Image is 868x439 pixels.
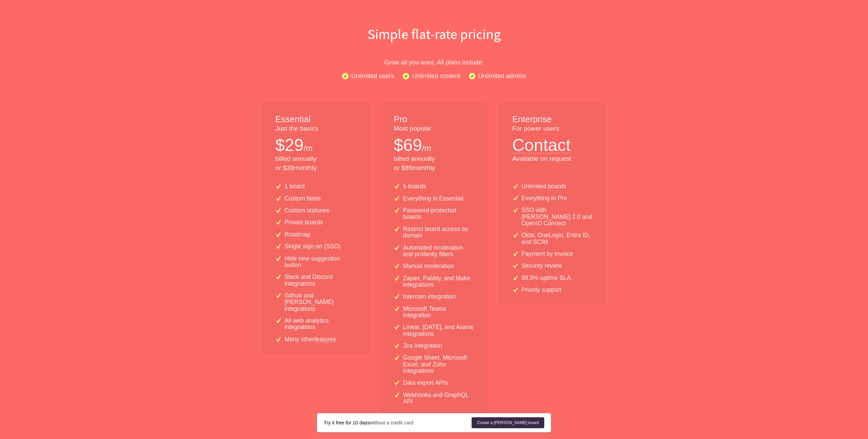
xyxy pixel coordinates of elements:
p: Private boards [284,219,323,226]
p: Jira integration [403,343,442,349]
p: Just the basics [275,124,356,133]
button: Contact [512,133,571,153]
h1: Enterprise [512,113,593,126]
p: Unlimited content [412,71,460,81]
p: Security review [521,263,562,269]
p: Everything in Pro [521,195,567,202]
p: Slack and Discord integrations [284,274,356,287]
p: Single sign-on (SSO) [284,243,340,250]
p: All web analytics integrations [284,318,356,331]
p: SSO with [PERSON_NAME] 2.0 and OpenID Connect [521,207,593,227]
a: Create a [PERSON_NAME] board [472,417,544,428]
p: Custom statuses [284,207,329,214]
p: Manual moderation [403,263,454,269]
p: Data export APIs [403,380,448,386]
p: Linear, [DATE], and Asana integrations [403,324,474,337]
p: /m [303,142,313,154]
p: Google Sheet, Microsoft Excel, and Zoho integrations [403,355,474,374]
p: Payment by invoice [521,251,573,257]
p: Hide new suggestion button [284,255,356,269]
p: 99.9% uptime SLA [521,275,571,281]
h1: Simple flat-rate pricing [217,24,651,44]
p: Intercom integration [403,293,456,300]
p: Grow all you want. All plans include: [217,57,651,67]
p: $ 29 [275,133,303,157]
p: Okta, OneLogin, Entra ID, and SCIM [521,232,593,245]
p: Unlimited admins [478,71,526,81]
p: Custom fields [284,195,321,202]
p: Unlimited users [351,71,394,81]
h1: Pro [394,113,474,126]
p: For power users [512,124,593,133]
p: Microsoft Teams integration [403,306,474,319]
p: Unlimited boards [521,183,566,190]
p: Priority support [521,287,561,293]
p: Everything in Essential [403,195,463,202]
p: 5 boards [403,183,426,190]
p: Available on request [512,154,593,164]
p: billed annually or $ 89 monthly [394,154,474,173]
p: /m [422,142,431,154]
p: Most popular [394,124,474,133]
p: Webhooks and GraphQL API [403,392,474,405]
p: Restrict board access by domain [403,226,474,239]
div: without a credit card [324,419,472,426]
p: billed annually or $ 39 monthly [275,154,356,173]
p: Password-protected boards [403,207,474,221]
h1: Essential [275,113,356,126]
p: 1 board [284,183,305,190]
a: features [314,336,336,342]
p: Many other [284,336,336,343]
p: Automated moderation and profanity filters [403,245,474,258]
strong: Try it free for 10 days [324,420,370,425]
p: Github and [PERSON_NAME] integrations [284,292,356,312]
p: $ 69 [394,133,422,157]
p: Zapier, Pabbly, and Make integrations [403,275,474,288]
p: Roadmap [284,231,310,238]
